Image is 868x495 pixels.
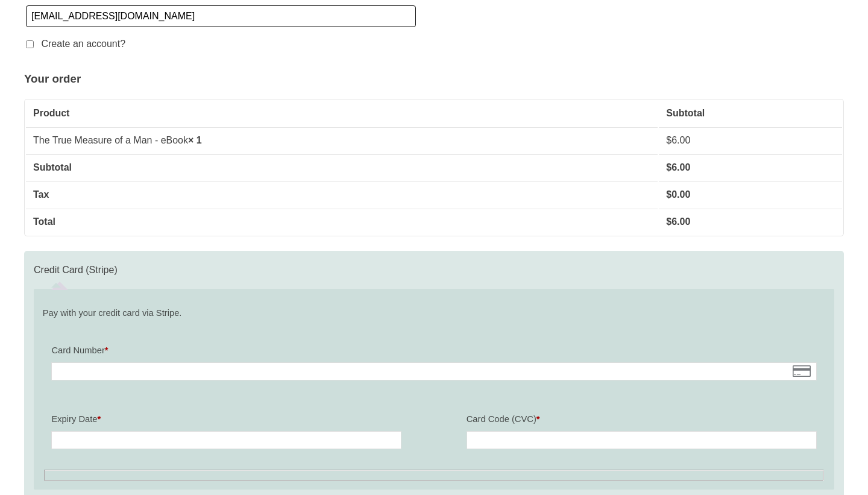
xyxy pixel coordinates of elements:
bdi: 0.00 [666,189,690,200]
iframe: Secure CVC input frame [470,435,813,446]
span: $ [666,162,671,172]
iframe: Secure expiration date input frame [55,435,398,446]
th: Subtotal [26,154,658,180]
span: $ [666,135,671,145]
th: Product [26,101,658,126]
label: Card Code (CVC) [467,411,817,428]
th: Subtotal [659,101,842,126]
span: $ [666,216,671,227]
bdi: 6.00 [666,162,690,172]
label: Credit Card (Stripe) [34,265,118,275]
th: Total [26,209,658,235]
strong: × 1 [188,135,202,145]
bdi: 6.00 [666,216,690,227]
h3: Your order [24,71,844,87]
input: Create an account? [26,40,34,48]
bdi: 6.00 [666,135,690,145]
iframe: Secure card number input frame [55,366,813,377]
td: The True Measure of a Man - eBook [26,127,658,153]
p: Pay with your credit card via Stripe. [43,306,826,320]
th: Tax [26,181,658,207]
span: $ [666,189,671,200]
label: Expiry Date [51,411,401,428]
label: Card Number [51,342,816,359]
span: Create an account? [41,39,125,49]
